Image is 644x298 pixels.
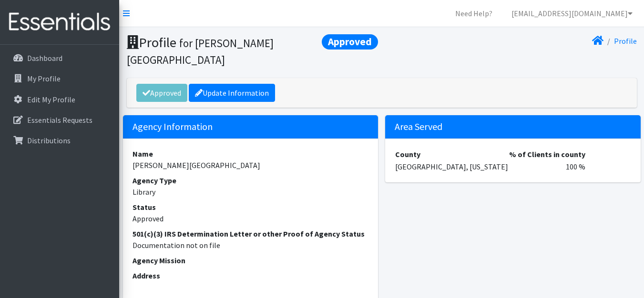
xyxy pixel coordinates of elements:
[504,4,640,23] a: [EMAIL_ADDRESS][DOMAIN_NAME]
[27,115,92,125] p: Essentials Requests
[509,148,586,160] th: % of Clients in county
[509,160,586,173] td: 100 %
[133,159,369,171] dd: [PERSON_NAME][GEOGRAPHIC_DATA]
[133,175,369,186] dt: Agency Type
[4,110,115,129] a: Essentials Requests
[133,186,369,198] dd: Library
[4,90,115,109] a: Edit My Profile
[395,148,509,160] th: County
[614,36,637,46] a: Profile
[127,34,378,67] h1: Profile
[123,115,378,139] h5: Agency Information
[133,213,369,224] dd: Approved
[385,115,641,139] h5: Area Served
[127,36,274,67] small: for [PERSON_NAME][GEOGRAPHIC_DATA]
[27,53,62,63] p: Dashboard
[27,136,71,145] p: Distributions
[133,255,369,266] dt: Agency Mission
[133,201,369,213] dt: Status
[4,69,115,88] a: My Profile
[4,131,115,150] a: Distributions
[395,160,509,173] td: [GEOGRAPHIC_DATA], [US_STATE]
[133,228,369,239] dt: 501(c)(3) IRS Determination Letter or other Proof of Agency Status
[448,4,500,23] a: Need Help?
[133,271,160,280] strong: Address
[4,6,115,38] img: HumanEssentials
[189,84,275,102] a: Update Information
[133,148,369,159] dt: Name
[27,95,75,104] p: Edit My Profile
[4,49,115,68] a: Dashboard
[27,74,61,83] p: My Profile
[133,239,369,251] dd: Documentation not on file
[322,34,378,50] span: Approved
